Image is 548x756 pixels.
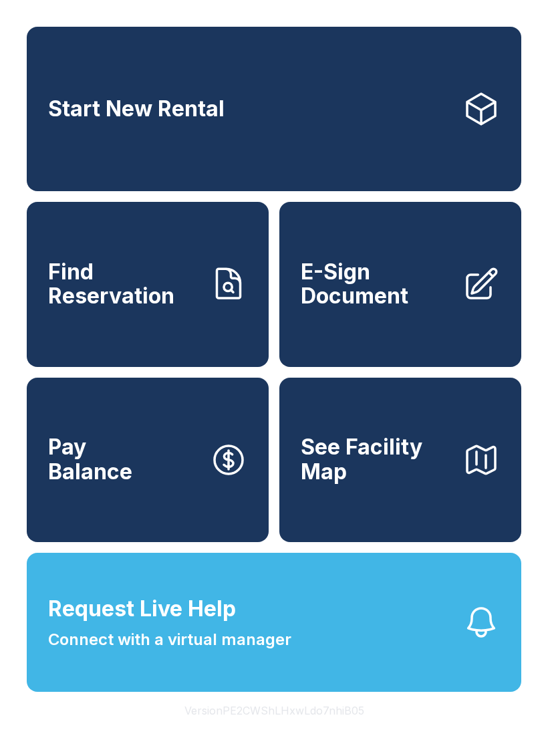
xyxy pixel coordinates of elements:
a: PayBalance [27,378,269,542]
span: See Facility Map [301,435,452,484]
span: Find Reservation [48,260,199,309]
span: Start New Rental [48,97,225,122]
span: E-Sign Document [301,260,452,309]
a: E-Sign Document [279,202,521,366]
span: Pay Balance [48,435,132,484]
button: Request Live HelpConnect with a virtual manager [27,553,521,692]
a: Start New Rental [27,27,521,191]
span: Request Live Help [48,593,236,625]
button: See Facility Map [279,378,521,542]
button: VersionPE2CWShLHxwLdo7nhiB05 [174,692,375,729]
span: Connect with a virtual manager [48,628,291,652]
a: Find Reservation [27,202,269,366]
